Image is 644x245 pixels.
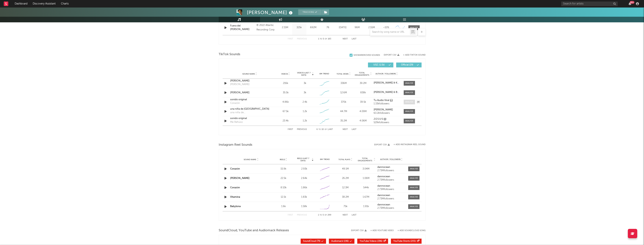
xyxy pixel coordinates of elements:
[219,143,252,147] span: Instagram Reel Sounds
[354,72,369,76] span: Total Engagements
[325,38,327,40] span: of
[230,79,269,83] a: [PERSON_NAME]
[277,91,294,95] div: 35.5k
[368,63,393,67] button: UGC(1.5k)
[374,91,400,94] a: [PERSON_NAME] & BROKIX
[316,158,334,161] div: 6M Trend
[630,1,634,4] div: 99 +
[274,195,293,199] div: 12.1k
[314,213,335,217] div: 1 5 299
[370,230,394,232] button: + Add YouTube Video
[336,195,355,199] div: 38.2M
[280,158,285,161] span: Reels
[321,26,335,29] div: 76
[374,99,400,102] a: Tu Audio Viral 🎧
[357,186,375,190] div: 544k
[314,127,335,132] div: 6 10 1,487
[374,109,400,111] a: [PERSON_NAME]
[336,167,355,171] div: 49.1M
[247,9,294,16] div: [PERSON_NAME]
[377,166,406,169] a: dannocean
[352,38,357,40] button: Last
[374,103,400,105] div: 1.33k followers
[295,157,311,162] span: Reels (last 7 days)
[374,144,390,146] button: Export CSV
[274,176,293,180] div: 22.5k
[374,112,400,115] div: 63.2k followers
[295,176,314,180] div: 2.64k
[380,26,392,29] div: ~ 10 %
[374,82,400,84] a: [PERSON_NAME] & KeniaOs
[370,64,388,66] span: UGC ( 1.5k )
[396,63,422,67] button: Official(29)
[357,167,375,171] div: 3.04M
[335,100,352,104] div: 370k
[331,240,343,242] span: Audiomack
[301,239,326,244] button: SoundCloud(79)
[377,166,390,168] strong: dannocean
[320,214,322,216] span: to
[293,26,305,29] div: 325k
[561,2,618,6] input: Search for artists
[336,176,355,180] div: 26.2M
[288,214,293,216] button: First
[230,117,269,120] div: sonido original
[303,240,320,242] span: ( 79 )
[374,109,393,111] strong: [PERSON_NAME]
[357,205,375,208] div: 1.91k
[336,186,355,190] div: 12.3M
[325,129,327,130] span: of
[377,179,406,181] div: 2.73M followers
[380,158,401,161] span: Author / Followers
[288,128,293,130] button: First
[351,229,367,232] button: Export CSV
[230,83,250,86] div: [PERSON_NAME]
[377,169,406,172] div: 2.73M followers
[377,194,406,197] a: dannocean
[357,239,388,244] button: YouTube Videos(286)
[325,214,327,216] span: of
[391,239,422,244] button: YouTube Shorts(205)
[354,110,372,113] div: 4.09M
[374,82,405,84] strong: [PERSON_NAME] & KeniaOs
[274,186,293,190] div: 8.53k
[374,91,405,93] strong: [PERSON_NAME] & BROKIX
[336,26,349,29] div: [DATE]
[307,26,319,29] div: 692M
[393,240,416,242] span: ( 205 )
[394,230,426,232] button: + Add SoundCloud Song
[329,239,354,244] button: Audiomack(196)
[343,128,348,130] button: Next
[374,99,393,102] strong: Tu Audio Viral 🎧
[304,91,306,95] div: 3k
[297,128,307,130] button: Previous
[377,175,390,178] strong: dannocean
[298,9,322,15] button: Tracking
[377,204,406,206] a: dannocean
[230,177,250,179] a: [PERSON_NAME]
[335,91,352,95] div: 12.6M
[319,129,321,130] span: to
[230,91,269,95] a: [PERSON_NAME]
[303,119,307,123] div: 1.2k
[377,207,406,210] div: 2.73M followers
[360,240,382,242] span: ( 286 )
[297,38,307,40] button: Previous
[360,240,376,242] span: YouTube Videos
[377,188,406,191] div: 2.73M followers
[343,214,348,216] button: Next
[335,110,352,113] div: 44.7M
[394,144,426,146] button: + Add Instagram Reel Sound
[303,100,307,104] div: 2.4k
[377,198,406,200] div: 2.73M followers
[277,81,294,85] div: 216k
[295,167,314,171] div: 2.93k
[230,24,255,31] a: Fuera del [PERSON_NAME]
[354,119,372,123] div: 4.06M
[377,175,406,178] a: dannocean
[230,111,269,115] div: una niña de [GEOGRAPHIC_DATA]
[357,195,375,199] div: 1.67M
[403,54,426,56] button: + Add TikTok Sound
